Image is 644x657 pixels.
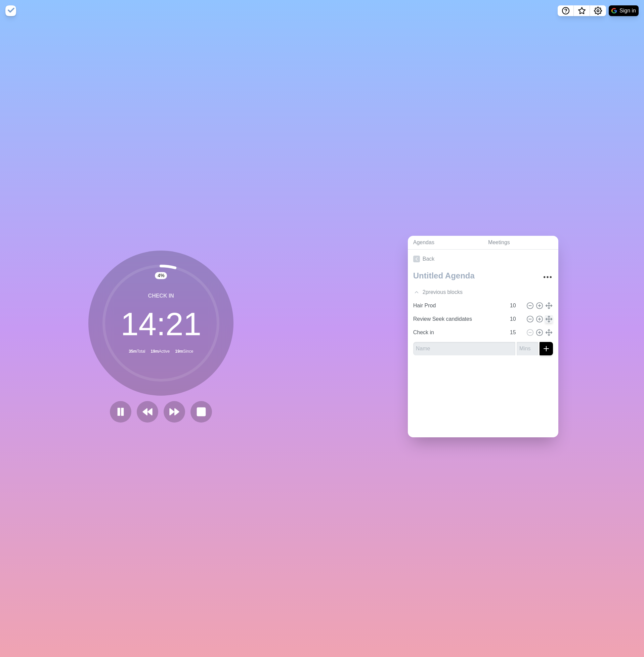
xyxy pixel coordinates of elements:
[5,5,16,16] img: timeblocks logo
[411,299,506,312] input: Name
[413,342,515,355] input: Name
[408,236,483,250] a: Agendas
[483,236,558,250] a: Meetings
[507,299,523,312] input: Mins
[541,270,554,284] button: More
[507,326,523,339] input: Mins
[590,5,606,16] button: Settings
[558,5,574,16] button: Help
[411,326,506,339] input: Name
[517,342,538,355] input: Mins
[507,312,523,326] input: Mins
[611,8,617,13] img: google logo
[411,312,506,326] input: Name
[460,288,463,296] span: s
[408,250,558,268] a: Back
[574,5,590,16] button: What’s new
[609,5,639,16] button: Sign in
[408,286,558,299] div: 2 previous block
